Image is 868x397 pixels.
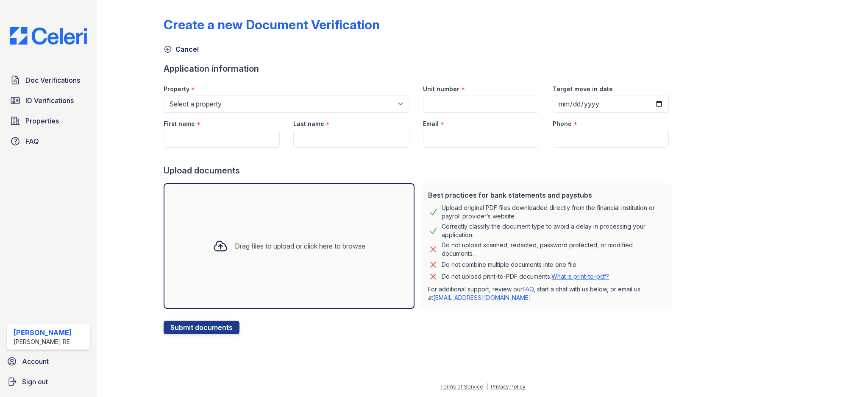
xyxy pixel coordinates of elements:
[551,273,609,280] a: What is print-to-pdf?
[25,95,74,106] span: ID Verifications
[25,75,80,85] span: Doc Verifications
[25,136,39,146] span: FAQ
[442,272,609,281] p: Do not upload print-to-PDF documents.
[486,383,488,390] div: |
[423,85,459,93] label: Unit number
[553,85,613,93] label: Target move in date
[164,63,676,75] div: Application information
[553,120,572,128] label: Phone
[7,72,90,89] a: Doc Verifications
[22,356,49,366] span: Account
[428,190,665,200] div: Best practices for bank statements and paystubs
[14,327,72,338] div: [PERSON_NAME]
[442,204,665,221] div: Upload original PDF files downloaded directly from the financial institution or payroll provider’...
[235,241,365,251] div: Drag files to upload or click here to browse
[433,294,531,301] a: [EMAIL_ADDRESS][DOMAIN_NAME]
[428,285,665,302] p: For additional support, review our , start a chat with us below, or email us at
[7,112,90,129] a: Properties
[293,120,324,128] label: Last name
[423,120,439,128] label: Email
[164,85,189,93] label: Property
[3,27,94,45] img: CE_Logo_Blue-a8612792a0a2168367f1c8372b55b34899dd931a85d93a1a3d3e32e68fde9ad4.png
[523,285,534,293] a: FAQ
[14,338,72,346] div: [PERSON_NAME] RE
[442,260,578,270] div: Do not combine multiple documents into one file.
[164,44,199,54] a: Cancel
[440,383,483,390] a: Terms of Service
[164,321,239,334] button: Submit documents
[3,353,94,370] a: Account
[442,222,665,239] div: Correctly classify the document type to avoid a delay in processing your application.
[442,241,665,258] div: Do not upload scanned, redacted, password protected, or modified documents.
[22,377,48,387] span: Sign out
[7,133,90,150] a: FAQ
[164,17,380,32] div: Create a new Document Verification
[164,165,676,176] div: Upload documents
[164,120,195,128] label: First name
[25,116,59,126] span: Properties
[7,92,90,109] a: ID Verifications
[3,373,94,390] a: Sign out
[491,383,526,390] a: Privacy Policy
